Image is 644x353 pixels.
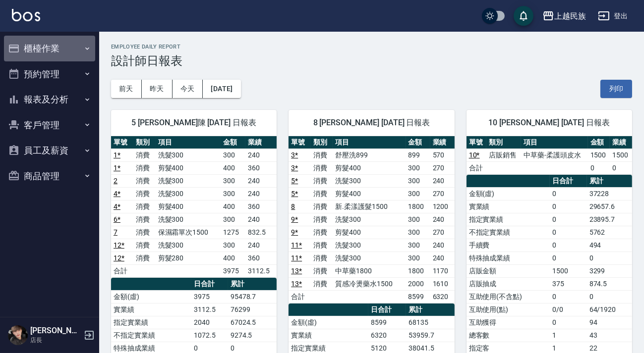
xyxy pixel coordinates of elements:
td: 300 [221,239,245,252]
th: 單號 [111,136,133,149]
td: 洗髮300 [333,239,406,252]
td: 消費 [133,226,156,239]
td: 300 [406,226,430,239]
td: 實業績 [111,303,191,316]
td: 合計 [111,264,133,277]
td: 消費 [133,213,156,226]
td: 6320 [430,290,455,303]
div: 上越民族 [554,10,586,22]
button: 前天 [111,80,142,98]
td: 64/1920 [587,303,632,316]
td: 375 [550,277,586,290]
th: 類別 [133,136,156,149]
td: 互助使用(不含點) [467,290,550,303]
td: 消費 [311,264,333,277]
td: 1500 [550,264,586,277]
th: 金額 [588,136,610,149]
td: 消費 [311,200,333,213]
td: 270 [430,187,455,200]
td: 0 [587,290,632,303]
span: 10 [PERSON_NAME] [DATE] 日報表 [478,118,620,128]
td: 300 [406,252,430,264]
td: 消費 [133,149,156,161]
td: 消費 [133,161,156,174]
td: 23895.7 [587,213,632,226]
td: 400 [221,161,245,174]
td: 494 [587,239,632,252]
td: 300 [221,174,245,187]
td: 互助獲得 [467,316,550,329]
th: 日合計 [550,175,586,188]
td: 指定實業績 [467,213,550,226]
td: 5762 [587,226,632,239]
td: 8599 [406,290,430,303]
button: 商品管理 [4,163,95,189]
td: 實業績 [289,329,368,342]
button: 客戶管理 [4,112,95,138]
th: 單號 [289,136,310,149]
td: 洗髮300 [333,252,406,264]
button: save [514,6,533,26]
td: 2000 [406,277,430,290]
td: 95478.7 [228,290,277,303]
td: 中草藥1800 [333,264,406,277]
td: 240 [430,239,455,252]
th: 累計 [228,278,277,291]
th: 項目 [156,136,221,149]
td: 總客數 [467,329,550,342]
th: 累計 [406,303,455,316]
td: 消費 [311,161,333,174]
button: 今天 [173,80,203,98]
td: 消費 [133,252,156,264]
td: 68135 [406,316,455,329]
th: 累計 [587,175,632,188]
td: 240 [245,174,277,187]
button: 昨天 [142,80,173,98]
td: 洗髮300 [333,213,406,226]
td: 1170 [430,264,455,277]
td: 消費 [311,213,333,226]
button: 報表及分析 [4,87,95,112]
td: 合計 [467,161,487,174]
td: 店販抽成 [467,277,550,290]
td: 保濕霜單次1500 [156,226,221,239]
td: 消費 [133,174,156,187]
td: 剪髮400 [333,161,406,174]
td: 3975 [221,264,245,277]
td: 6320 [368,329,406,342]
td: 9274.5 [228,329,277,342]
td: 0 [550,226,586,239]
td: 1610 [430,277,455,290]
td: 互助使用(點) [467,303,550,316]
td: 300 [221,213,245,226]
button: [DATE] [203,80,240,98]
td: 0 [550,290,586,303]
button: 櫃檯作業 [4,36,95,61]
th: 項目 [333,136,406,149]
td: 240 [245,239,277,252]
td: 240 [430,252,455,264]
td: 不指定實業績 [467,226,550,239]
img: Person [8,325,28,345]
td: 剪髮400 [333,187,406,200]
td: 中草藥-柔護頭皮水 [521,149,587,161]
td: 3112.5 [191,303,228,316]
td: 29657.6 [587,200,632,213]
td: 300 [221,149,245,161]
td: 0 [550,316,586,329]
td: 質感冷燙藥水1500 [333,277,406,290]
td: 合計 [289,290,310,303]
td: 剪髮280 [156,252,221,264]
td: 0 [550,252,586,264]
td: 金額(虛) [111,290,191,303]
td: 洗髮300 [156,174,221,187]
td: 270 [430,226,455,239]
td: 剪髮400 [156,161,221,174]
a: 8 [291,202,295,210]
td: 消費 [133,187,156,200]
td: 消費 [133,239,156,252]
td: 實業績 [467,200,550,213]
img: Logo [12,9,40,21]
th: 日合計 [368,303,406,316]
td: 剪髮400 [333,226,406,239]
